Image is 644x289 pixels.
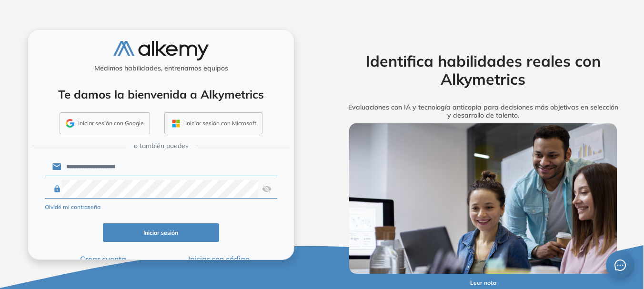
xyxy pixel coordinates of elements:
span: o también puedes [134,141,189,151]
h2: Identifica habilidades reales con Alkymetrics [334,52,632,89]
button: Iniciar sesión [103,223,219,242]
span: message [614,259,626,271]
img: img-more-info [349,123,617,274]
button: Iniciar con código [161,253,277,265]
img: logo-alkemy [113,41,209,60]
h5: Evaluaciones con IA y tecnología anticopia para decisiones más objetivas en selección y desarroll... [334,103,632,120]
button: Iniciar sesión con Google [60,112,150,134]
img: OUTLOOK_ICON [171,118,181,129]
img: asd [262,180,272,198]
button: Iniciar sesión con Microsoft [164,112,262,134]
button: Crear cuenta [45,253,161,265]
h4: Te damos la bienvenida a Alkymetrics [40,88,282,101]
img: GMAIL_ICON [66,119,74,128]
h5: Medimos habilidades, entrenamos equipos [32,64,290,72]
button: Olvidé mi contraseña [45,203,101,211]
